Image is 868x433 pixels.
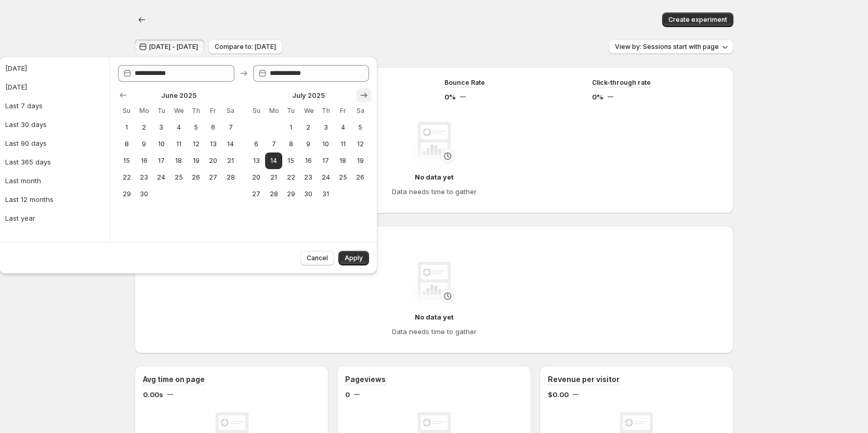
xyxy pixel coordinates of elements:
span: 6 [252,140,261,148]
span: Sa [226,107,235,115]
span: 29 [286,190,295,198]
span: 6 [209,123,218,132]
span: 28 [226,173,235,182]
button: Apply [338,251,369,265]
span: 17 [321,157,330,165]
th: Saturday [222,103,239,119]
span: 15 [286,157,295,165]
button: Sunday June 8 2025 [118,136,135,152]
span: 27 [209,173,218,182]
span: 16 [304,157,313,165]
button: Wednesday June 4 2025 [170,119,187,136]
span: 17 [157,157,166,165]
div: [DATE] [5,63,27,73]
span: 0% [444,92,456,102]
th: Monday [265,103,282,119]
span: 20 [252,173,261,182]
button: Thursday July 10 2025 [317,136,334,152]
button: Wednesday June 18 2025 [170,152,187,169]
button: Wednesday July 30 2025 [300,186,317,202]
div: Last year [5,213,35,223]
span: 27 [252,190,261,198]
button: Saturday July 5 2025 [352,119,369,136]
button: Tuesday June 24 2025 [153,169,170,186]
span: We [174,107,183,115]
span: 7 [226,123,235,132]
span: Compare to: [DATE] [215,43,276,51]
button: Show previous month, May 2025 [116,88,130,103]
button: Last 365 days [2,154,106,170]
button: Last year [2,210,106,226]
span: 9 [139,140,148,148]
button: Last 12 months [2,191,106,208]
span: View by: Sessions start with page [615,43,719,51]
h3: Revenue per visitor [548,374,620,385]
span: Fr [209,107,218,115]
button: Friday July 25 2025 [334,169,351,186]
span: 14 [226,140,235,148]
button: Cancel [300,251,334,265]
button: Saturday July 19 2025 [352,152,369,169]
h4: Data needs time to gather [392,326,477,337]
button: Tuesday July 29 2025 [282,186,299,202]
button: Saturday June 21 2025 [222,152,239,169]
button: Wednesday July 23 2025 [300,169,317,186]
span: 2 [139,123,148,132]
button: Monday June 9 2025 [135,136,152,152]
img: No data yet [413,122,455,163]
span: 2 [304,123,313,132]
span: Fr [338,107,347,115]
th: Wednesday [170,103,187,119]
h4: No data yet [415,312,454,322]
span: Mo [269,107,278,115]
span: 24 [157,173,166,182]
span: Bounce Rate [444,79,485,87]
button: View by: Sessions start with page [609,40,733,54]
button: Friday July 4 2025 [334,119,351,136]
button: Sunday June 1 2025 [118,119,135,136]
span: Cancel [307,254,328,262]
th: Friday [205,103,222,119]
button: Tuesday July 8 2025 [282,136,299,152]
span: 3 [321,123,330,132]
h4: No data yet [415,172,454,182]
button: Friday June 27 2025 [205,169,222,186]
button: Sunday June 15 2025 [118,152,135,169]
button: Saturday June 7 2025 [222,119,239,136]
span: Sa [356,107,365,115]
span: 19 [191,157,200,165]
button: Thursday June 5 2025 [187,119,204,136]
button: Monday June 30 2025 [135,186,152,202]
span: 14 [269,157,278,165]
th: Tuesday [282,103,299,119]
div: Last 30 days [5,119,47,130]
h3: Pageviews [345,374,386,385]
span: 21 [226,157,235,165]
span: 26 [356,173,365,182]
span: 25 [174,173,183,182]
span: 19 [356,157,365,165]
div: Last 365 days [5,157,51,167]
button: Last month [2,172,106,189]
span: $0.00 [548,389,569,400]
span: 12 [191,140,200,148]
span: 30 [139,190,148,198]
span: Su [252,107,261,115]
span: Th [321,107,330,115]
button: Saturday July 26 2025 [352,169,369,186]
button: Sunday July 20 2025 [248,169,265,186]
button: Compare to: [DATE] [208,40,282,54]
button: Wednesday July 9 2025 [300,136,317,152]
span: 23 [139,173,148,182]
button: Friday June 13 2025 [205,136,222,152]
span: 25 [338,173,347,182]
h3: Avg time on page [143,374,205,385]
button: Monday June 23 2025 [135,169,152,186]
span: Click-through rate [592,79,651,87]
button: Tuesday July 15 2025 [282,152,299,169]
span: 31 [321,190,330,198]
span: 3 [157,123,166,132]
div: Last 7 days [5,100,43,111]
span: [DATE] - [DATE] [149,43,198,51]
span: 1 [286,123,295,132]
